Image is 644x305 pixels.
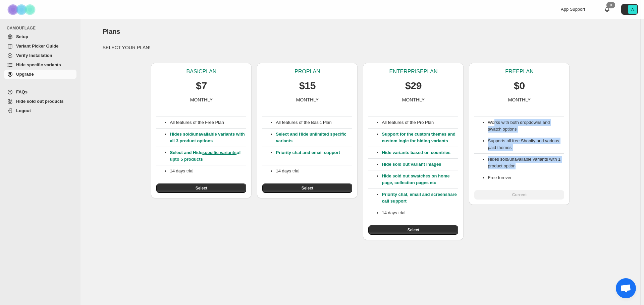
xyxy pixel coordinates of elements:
[382,119,458,126] p: All features of the Pro Plan
[368,225,458,235] button: Select
[294,68,320,75] p: PRO PLAN
[7,25,77,31] span: CAMOUFLAGE
[196,185,207,191] span: Select
[5,0,39,19] img: Camouflage
[190,96,213,103] p: MONTHLY
[389,68,437,75] p: ENTERPRISE PLAN
[382,131,458,144] p: Support for the custom themes and custom logic for hiding variants
[4,42,76,51] a: Variant Picker Guide
[488,156,564,169] li: Hides sold/unavailable variants with 1 product option
[4,51,76,60] a: Verify Installation
[103,28,120,35] span: Plans
[631,7,634,11] text: A
[276,119,352,126] p: All features of the Basic Plan
[16,108,31,113] span: Logout
[16,99,64,104] span: Hide sold out products
[296,96,319,103] p: MONTHLY
[276,149,352,163] p: Priority chat and email support
[302,185,313,191] span: Select
[170,131,246,144] p: Hides sold/unavailable variants with all 3 product options
[4,106,76,116] a: Logout
[103,44,619,51] p: SELECT YOUR PLAN!
[382,191,458,205] p: Priority chat, email and screenshare call support
[276,168,352,174] p: 14 days trial
[16,44,58,49] span: Variant Picker Guide
[170,149,246,163] p: Select and Hide of upto 5 products
[488,138,564,151] li: Supports all free Shopify and various paid themes
[170,168,246,174] p: 14 days trial
[505,68,533,75] p: FREE PLAN
[196,79,207,92] p: $7
[604,6,610,13] a: 0
[156,183,246,193] button: Select
[202,150,236,155] a: specific variants
[621,4,638,15] button: Avatar with initials A
[16,72,34,77] span: Upgrade
[606,2,615,8] div: 0
[4,97,76,106] a: Hide sold out products
[561,7,585,12] span: App Support
[186,68,217,75] p: BASIC PLAN
[488,174,564,181] li: Free forever
[16,62,61,67] span: Hide specific variants
[170,119,246,126] p: All features of the Free Plan
[4,70,76,79] a: Upgrade
[382,210,458,216] p: 14 days trial
[262,183,352,193] button: Select
[616,278,636,298] div: Open chat
[382,149,458,156] p: Hide variants based on countries
[382,173,458,186] p: Hide sold out swatches on home page, collection pages etc
[4,32,76,42] a: Setup
[382,161,458,168] p: Hide sold out variant images
[4,87,76,97] a: FAQs
[628,5,637,14] span: Avatar with initials A
[408,227,419,233] span: Select
[276,131,352,144] p: Select and Hide unlimited specific variants
[4,60,76,70] a: Hide specific variants
[488,119,564,133] li: Works with both dropdowns and swatch options
[402,96,425,103] p: MONTHLY
[16,89,28,94] span: FAQs
[16,53,52,58] span: Verify Installation
[405,79,422,92] p: $29
[299,79,316,92] p: $15
[514,79,525,92] p: $0
[508,96,531,103] p: MONTHLY
[16,34,28,39] span: Setup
